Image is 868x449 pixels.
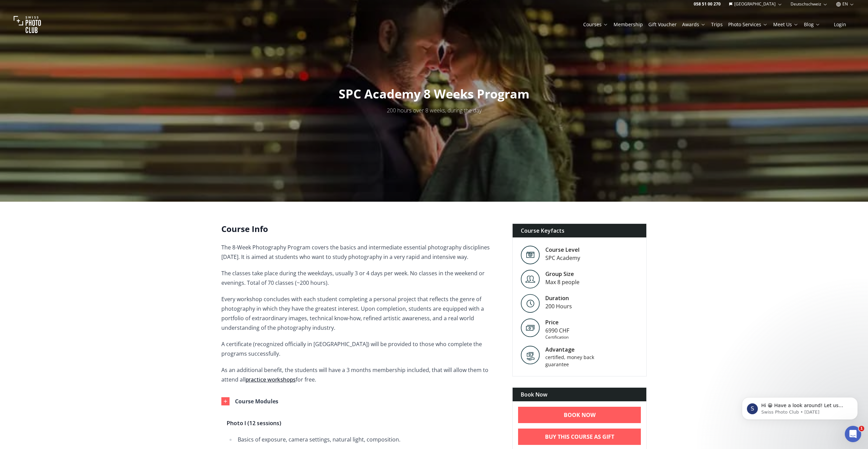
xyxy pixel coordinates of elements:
[246,376,296,383] a: practice workshops
[545,335,569,340] div: Certification
[521,345,540,365] img: Advantage
[14,11,41,38] img: Swiss photo club
[845,426,861,442] iframe: Intercom live chat
[545,278,579,286] div: Max 8 people
[682,21,706,28] a: Awards
[545,345,603,354] div: Advantage
[221,294,501,332] p: Every workshop concludes with each student completing a personal project that reflects the genre ...
[221,243,501,262] p: The 8-Week Photography Program covers the basics and intermediate essential photography disciplin...
[518,429,641,445] a: Buy This Course As Gift
[801,20,823,29] button: Blog
[513,388,647,401] div: Book Now
[708,20,725,29] button: Trips
[545,270,579,278] div: Group Size
[221,365,501,384] p: As an additional benefit, the students will have a 3 months membership included, that will allow ...
[804,21,820,28] a: Blog
[545,318,569,326] div: Price
[545,302,572,310] div: 200 Hours
[521,270,540,289] img: Level
[679,20,708,29] button: Awards
[339,86,529,102] span: SPC Academy 8 Weeks Program
[728,21,768,28] a: Photo Services
[545,354,603,368] div: certified, money back guarantee
[773,21,798,28] a: Meet Us
[545,326,569,335] div: 6990 CHF
[826,20,854,29] button: Login
[580,20,611,29] button: Courses
[513,224,647,237] div: Course Keyfacts
[221,339,501,358] p: A certificate (recognized officially in [GEOGRAPHIC_DATA]) will be provided to those who complete...
[236,435,496,444] li: Basics of exposure, camera settings, natural light, composition.
[521,246,540,264] img: Level
[611,20,646,29] button: Membership
[859,426,864,431] span: 1
[564,411,595,419] b: BOOK NOW
[227,419,281,427] strong: Photo I (12 sessions)
[518,407,641,423] a: BOOK NOW
[711,21,723,28] a: Trips
[387,107,482,114] span: 200 hours over 8 weeks, during the day
[216,391,496,412] button: Course Modules
[648,21,677,28] a: Gift Voucher
[545,433,614,441] b: Buy This Course As Gift
[646,20,679,29] button: Gift Voucher
[235,397,278,406] div: Course Modules
[521,294,540,313] img: Level
[545,246,580,254] div: Course Level
[614,21,643,28] a: Membership
[545,254,580,262] div: SPC Academy
[545,294,572,302] div: Duration
[770,20,801,29] button: Meet Us
[221,268,501,288] p: The classes take place during the weekdays, usually 3 or 4 days per week. No classes in the weeke...
[732,383,868,431] iframe: Intercom notifications message
[583,21,608,28] a: Courses
[694,1,721,7] a: 058 51 00 270
[725,20,770,29] button: Photo Services
[221,223,501,234] h2: Course Info
[521,318,540,337] img: Price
